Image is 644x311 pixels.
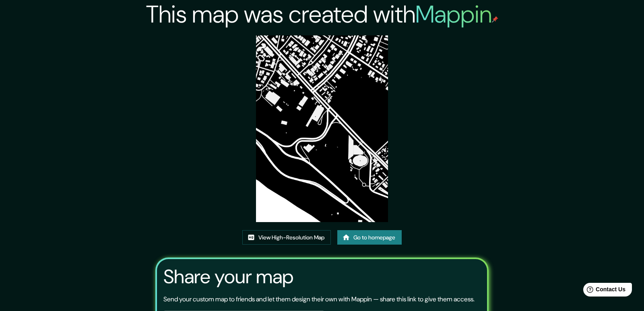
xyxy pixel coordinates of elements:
[572,280,635,302] iframe: Help widget launcher
[256,35,388,222] img: created-map
[163,266,293,288] h3: Share your map
[163,295,475,304] p: Send your custom map to friends and let them design their own with Mappin — share this link to gi...
[242,230,331,245] a: View High-Resolution Map
[492,16,498,23] img: mappin-pin
[337,230,402,245] a: Go to homepage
